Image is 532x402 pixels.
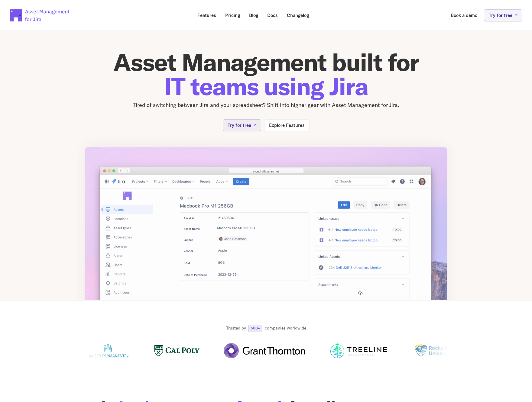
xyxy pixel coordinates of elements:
[85,50,447,98] h1: Asset Management built for
[446,9,482,21] a: Book a demo
[85,147,447,331] img: App
[249,13,258,18] p: Blog
[283,9,313,21] a: Changelog
[263,9,282,21] a: Docs
[265,325,306,331] p: companies worldwide
[197,13,216,18] p: Features
[329,343,388,358] img: Logo
[164,71,368,101] span: IT teams using Jira
[221,9,244,21] a: Pricing
[484,9,522,21] a: Try for free
[193,9,220,21] a: Features
[267,13,278,18] p: Docs
[226,325,246,331] p: Trusted by
[245,9,262,21] a: Blog
[88,343,130,358] img: Logo
[223,119,261,131] a: Try for free
[287,13,309,18] p: Changelog
[264,119,310,131] a: Explore Features
[251,326,260,330] p: 500+
[269,123,305,127] p: Explore Features
[85,101,447,110] p: Tired of switching between Jira and your spreadsheet? Shift into higher gear with Asset Managemen...
[451,13,477,18] p: Book a demo
[154,343,199,358] img: Logo
[489,13,512,18] p: Try for free
[225,13,240,18] p: Pricing
[228,123,251,127] p: Try for free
